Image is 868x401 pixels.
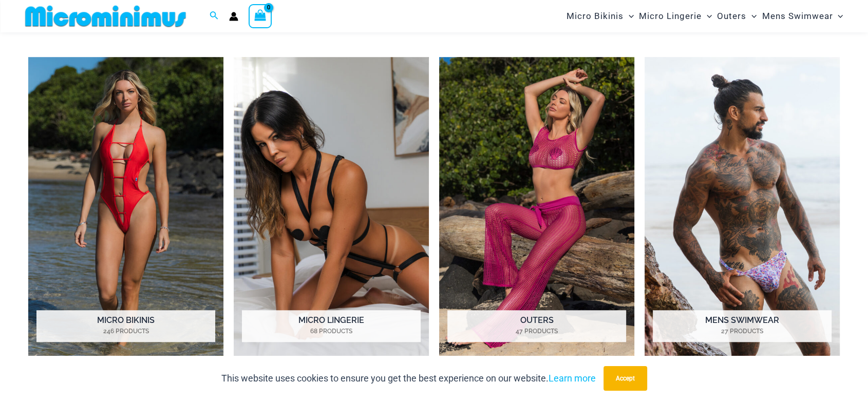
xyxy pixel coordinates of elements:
[210,10,219,23] a: Search icon link
[221,371,596,386] p: This website uses cookies to ensure you get the best experience on our website.
[36,327,215,336] mark: 246 Products
[636,3,714,29] a: Micro LingerieMenu ToggleMenu Toggle
[242,310,421,342] h2: Micro Lingerie
[36,310,215,342] h2: Micro Bikinis
[653,327,832,336] mark: 27 Products
[702,3,712,29] span: Menu Toggle
[242,327,421,336] mark: 68 Products
[234,57,429,357] a: Visit product category Micro Lingerie
[229,12,238,21] a: Account icon link
[759,3,845,29] a: Mens SwimwearMenu ToggleMenu Toggle
[639,3,702,29] span: Micro Lingerie
[439,57,634,357] img: Outers
[28,57,223,357] img: Micro Bikinis
[564,3,636,29] a: Micro BikinisMenu ToggleMenu Toggle
[562,2,847,31] nav: Site Navigation
[447,310,626,342] h2: Outers
[21,5,190,28] img: MM SHOP LOGO FLAT
[567,3,624,29] span: Micro Bikinis
[746,3,757,29] span: Menu Toggle
[249,4,272,28] a: View Shopping Cart, empty
[234,57,429,357] img: Micro Lingerie
[833,3,843,29] span: Menu Toggle
[762,3,833,29] span: Mens Swimwear
[28,57,223,357] a: Visit product category Micro Bikinis
[645,57,840,357] a: Visit product category Mens Swimwear
[603,366,647,391] button: Accept
[653,310,832,342] h2: Mens Swimwear
[549,373,596,384] a: Learn more
[447,327,626,336] mark: 47 Products
[439,57,634,357] a: Visit product category Outers
[717,3,746,29] span: Outers
[714,3,759,29] a: OutersMenu ToggleMenu Toggle
[624,3,634,29] span: Menu Toggle
[645,57,840,357] img: Mens Swimwear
